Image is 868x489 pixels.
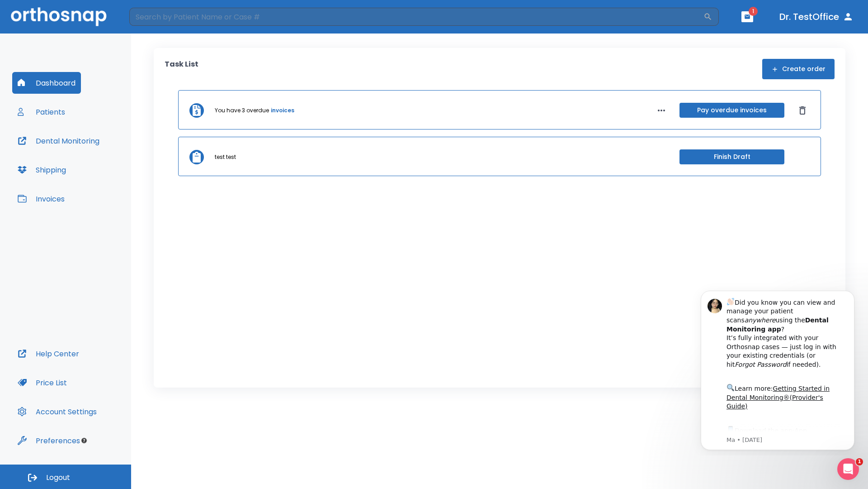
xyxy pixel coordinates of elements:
[80,436,88,445] div: Tooltip anchor
[11,7,107,26] img: Orthosnap
[39,153,153,162] p: Message from Ma, sent 7w ago
[46,473,70,483] span: Logout
[687,283,868,455] iframe: Intercom notifications message
[165,59,198,79] p: Task List
[856,458,863,465] span: 1
[129,8,703,26] input: Search by Patient Name or Case #
[215,106,269,115] p: You have 3 overdue
[12,159,71,181] button: Shipping
[215,153,236,161] p: test test
[12,372,72,393] button: Price List
[12,130,105,152] button: Dental Monitoring
[12,188,70,210] button: Invoices
[39,144,120,161] a: App Store
[776,9,857,25] button: Dr. TestOffice
[153,14,160,21] button: Dismiss notification
[679,103,784,118] button: Pay overdue invoices
[12,72,81,94] button: Dashboard
[749,7,758,16] span: 1
[762,59,835,79] button: Create order
[679,149,784,164] button: Finish Draft
[12,401,102,422] button: Account Settings
[837,458,859,480] iframe: Intercom live chat
[271,106,294,115] a: invoices
[12,343,85,364] button: Help Center
[39,142,153,188] div: Download the app: | ​ Let us know if you need help getting started!
[795,103,810,118] button: Dismiss
[12,430,85,451] button: Preferences
[12,101,71,123] button: Patients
